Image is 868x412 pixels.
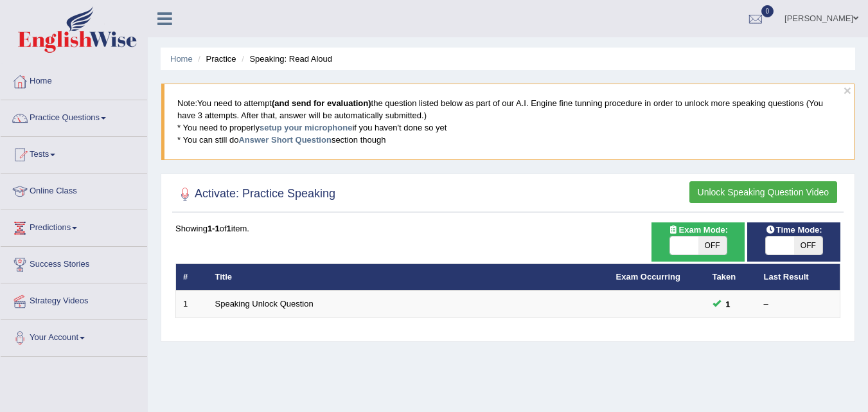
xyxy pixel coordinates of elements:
a: Success Stories [1,247,147,279]
a: Speaking Unlock Question [215,299,314,309]
span: Time Mode: [761,223,828,237]
a: Practice Questions [1,100,147,132]
blockquote: You need to attempt the question listed below as part of our A.I. Engine fine tunning procedure i... [161,84,855,159]
b: 1 [227,224,231,233]
li: Speaking: Read Aloud [238,53,332,65]
li: Practice [195,53,236,65]
button: × [844,84,851,97]
a: Your Account [1,320,147,352]
span: OFF [794,237,822,255]
span: Exam Mode: [663,223,732,237]
a: Answer Short Question [238,135,331,145]
a: Home [170,54,193,64]
div: Show exams occurring in exams [651,222,745,262]
th: Last Result [757,264,840,291]
h2: Activate: Practice Speaking [175,184,335,204]
b: 1-1 [208,224,220,233]
div: Showing of item. [175,222,840,235]
a: Online Class [1,174,147,206]
th: # [176,264,208,291]
a: Strategy Videos [1,283,147,316]
th: Title [208,264,609,291]
th: Taken [705,264,757,291]
div: – [764,298,833,310]
a: Tests [1,137,147,169]
button: Unlock Speaking Question Video [689,181,837,203]
b: (and send for evaluation) [272,98,371,108]
a: Predictions [1,210,147,242]
td: 1 [176,291,208,318]
span: 0 [761,5,774,17]
span: Note: [177,98,197,108]
a: setup your microphone [260,123,352,132]
span: You can still take this question [721,298,736,311]
span: OFF [698,237,727,255]
a: Exam Occurring [616,272,680,282]
a: Home [1,64,147,96]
